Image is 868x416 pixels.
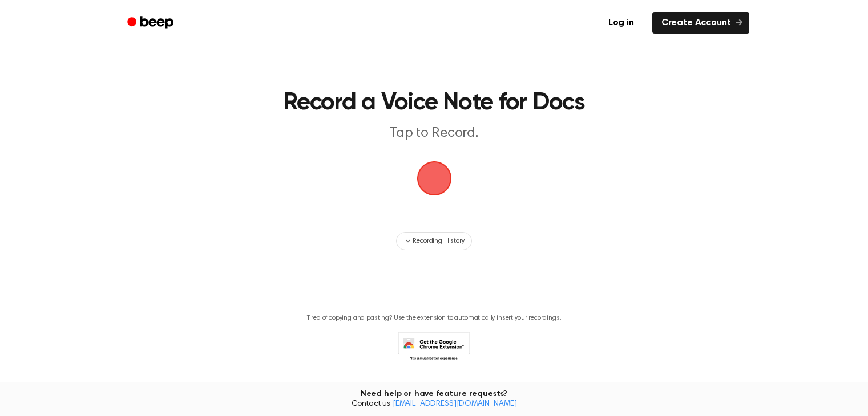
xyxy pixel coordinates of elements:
p: Tap to Record. [215,124,653,143]
a: Create Account [652,12,749,34]
button: Recording History [396,232,471,250]
span: Recording History [413,236,464,246]
p: Tired of copying and pasting? Use the extension to automatically insert your recordings. [307,314,562,323]
h1: Record a Voice Note for Docs [142,91,726,115]
a: [EMAIL_ADDRESS][DOMAIN_NAME] [393,400,517,408]
span: Contact us [7,399,861,410]
a: Log in [597,10,645,36]
a: Beep [119,12,184,34]
img: Beep Logo [417,161,451,195]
